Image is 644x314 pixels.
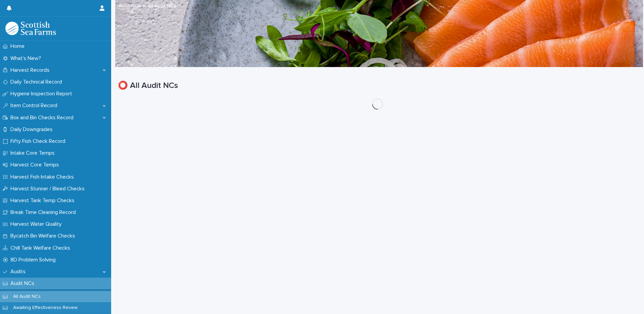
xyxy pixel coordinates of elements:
[8,43,30,50] p: Home
[8,221,67,227] p: Harvest Water Quality
[8,280,40,287] p: Audit NCs
[8,186,90,192] p: Harvest Stunner / Bleed Checks
[8,209,81,216] p: Break Time Cleaning Record
[8,67,55,73] p: Harvest Records
[8,126,58,133] p: Daily Downgrades
[8,174,79,180] p: Harvest Fish Intake Checks
[8,138,71,145] p: Fifty Fish Check Record
[8,79,67,85] p: Daily Technical Record
[8,305,83,311] p: Awaiting Effectiveness Revew
[8,102,63,109] p: Item Control Record
[119,1,140,9] a: Audit NCs
[8,294,46,300] p: All Audit NCs
[8,257,61,263] p: 8D Problem Solving
[5,22,56,35] img: mMrefqRFQpe26GRNOUkG
[8,115,79,121] p: Box and Bin Checks Record
[8,233,80,239] p: Bycatch Bin Welfare Checks
[8,162,64,168] p: Harvest Core Temps
[148,2,176,9] p: All Audit NCs
[8,269,31,275] p: Audits
[118,81,637,91] h1: ⭕ All Audit NCs
[8,197,80,204] p: Harvest Tank Temp Checks
[8,91,77,97] p: Hygiene Inspection Report
[8,55,46,62] p: What's New?
[8,150,60,156] p: Intake Core Temps
[8,245,75,251] p: Chill Tank Welfare Checks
